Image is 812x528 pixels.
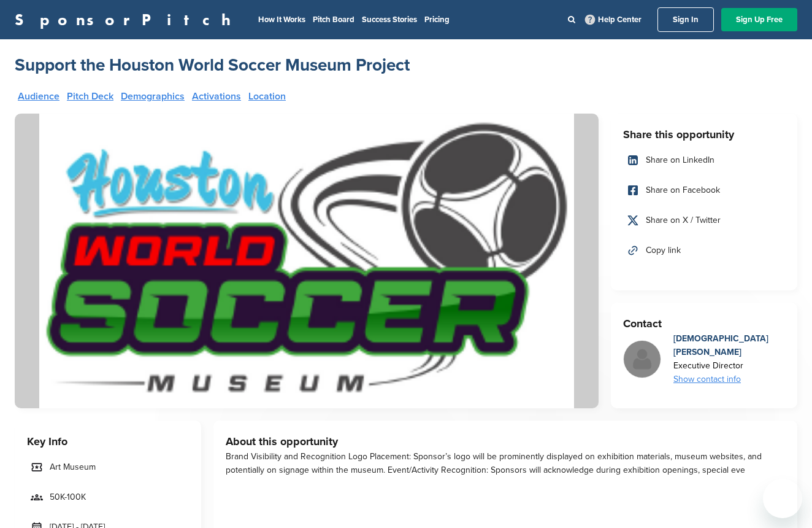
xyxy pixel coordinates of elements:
span: Share on X / Twitter [646,214,721,227]
iframe: Button to launch messaging window [763,479,802,518]
a: Pitch Deck [67,91,113,101]
span: Art Museum [50,460,96,474]
a: Sign Up Free [721,8,797,31]
a: Share on Facebook [623,177,785,203]
h3: Key Info [27,433,189,450]
a: Success Stories [362,15,417,25]
span: Copy link [646,244,681,257]
div: Executive Director [673,359,785,373]
span: 50K-100K [50,491,86,504]
div: Brand Visibility and Recognition Logo Placement: Sponsor’s logo will be prominently displayed on ... [226,450,785,477]
a: Location [248,91,286,101]
div: Show contact info [673,373,785,386]
img: Sponsorpitch & [15,114,599,408]
div: [DEMOGRAPHIC_DATA][PERSON_NAME] [673,332,785,359]
a: Audience [18,91,59,101]
a: How It Works [258,15,305,25]
a: Pitch Board [313,15,354,25]
span: Share on LinkedIn [646,153,714,167]
a: Support the Houston World Soccer Museum Project [15,54,410,76]
a: SponsorPitch [15,12,239,28]
a: Demographics [121,91,185,101]
a: Help Center [583,12,644,27]
span: Share on Facebook [646,184,720,197]
a: Activations [192,91,241,101]
a: Share on X / Twitter [623,208,785,233]
img: Missing [624,341,661,378]
a: Pricing [424,15,450,25]
h3: Contact [623,315,785,332]
a: Sign In [657,7,714,32]
a: Share on LinkedIn [623,147,785,173]
a: Copy link [623,238,785,263]
h3: Share this opportunity [623,126,785,143]
h3: About this opportunity [226,433,785,450]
